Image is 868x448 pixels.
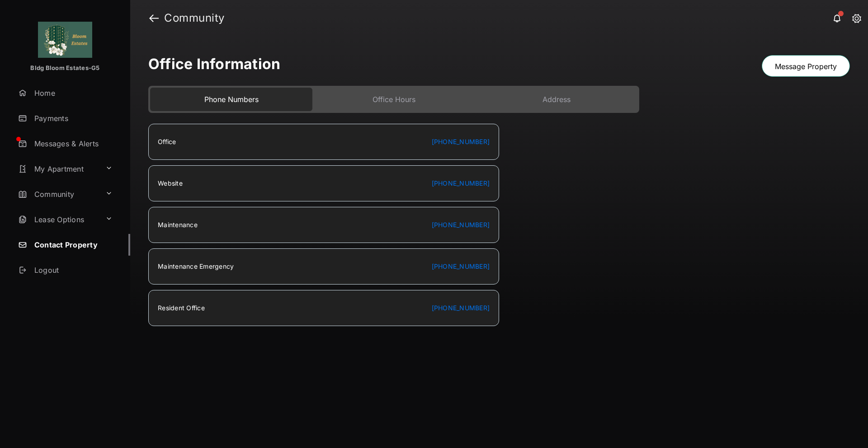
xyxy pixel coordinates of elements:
a: Messages & Alerts [14,133,130,154]
a: [PHONE_NUMBER] [432,303,490,313]
a: [PHONE_NUMBER] [432,262,490,271]
h1: Office Information [148,55,280,77]
a: [PHONE_NUMBER] [432,179,490,188]
strong: Community [164,13,225,23]
a: [PHONE_NUMBER] [432,137,490,146]
button: Office Hours [312,88,475,111]
a: Payments [14,107,130,129]
a: [PHONE_NUMBER] [432,220,490,229]
button: Phone Numbers [150,88,312,111]
a: Logout [14,259,130,281]
a: Home [14,82,130,104]
button: Message Property [762,55,850,77]
button: Address [475,88,637,111]
span: Maintenance [158,220,432,229]
span: Maintenance Emergency [158,262,432,271]
a: Contact Property [14,234,130,256]
a: Lease Options [14,209,102,230]
span: Office [158,137,432,146]
a: Community [14,183,102,205]
span: Resident Office [158,303,432,313]
p: Bldg Bloom Estates-G5 [30,64,99,73]
a: My Apartment [14,158,102,180]
span: Website [158,179,432,188]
